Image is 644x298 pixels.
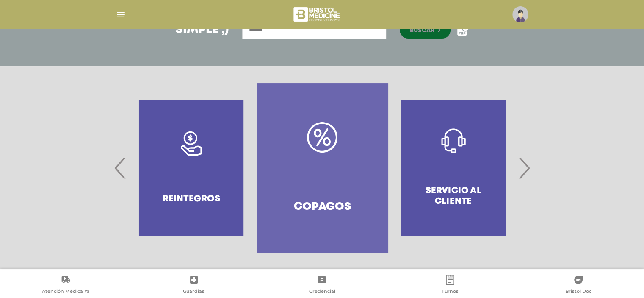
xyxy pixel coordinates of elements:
[183,288,205,296] span: Guardias
[442,288,459,296] span: Turnos
[175,24,229,36] h3: Simple ;)
[512,6,528,22] img: profile-placeholder.svg
[516,145,532,191] span: Next
[257,83,388,253] a: Copagos
[116,9,126,20] img: Cober_menu-lines-white.svg
[400,22,451,39] button: Buscar
[130,275,258,296] a: Guardias
[292,4,343,25] img: bristol-medicine-blanco.png
[514,275,642,296] a: Bristol Doc
[309,288,335,296] span: Credencial
[258,275,386,296] a: Credencial
[386,275,514,296] a: Turnos
[42,288,90,296] span: Atención Médica Ya
[2,275,130,296] a: Atención Médica Ya
[410,28,434,33] span: Buscar
[294,201,351,214] h4: Copagos
[565,288,591,296] span: Bristol Doc
[112,145,129,191] span: Previous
